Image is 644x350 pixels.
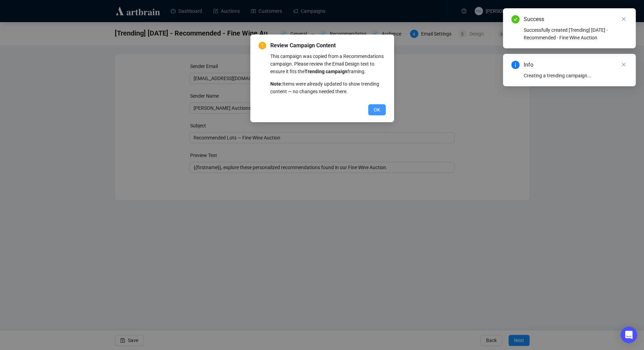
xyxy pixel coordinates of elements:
span: close [621,17,626,21]
div: Open Intercom Messenger [620,327,637,343]
div: Info [524,61,627,69]
button: OK [368,104,386,115]
p: This campaign was copied from a Recommendations campaign. Please review the Email Design text to ... [270,52,386,75]
span: OK [374,106,380,114]
span: exclamation-circle [259,42,266,49]
a: Close [620,61,627,68]
strong: Note: [270,81,282,87]
span: Review Campaign Content [270,41,386,50]
span: info-circle [511,61,520,69]
div: Creating a trending campaign... [524,72,627,79]
span: check-circle [511,15,520,23]
a: Close [620,15,627,23]
span: close [621,62,626,67]
strong: Trending campaign [305,69,347,74]
div: Successfully created [Trending] [DATE] - Recommended - Fine Wine Auction [524,26,627,41]
p: Items were already updated to show trending content — no changes needed there. [270,80,386,95]
div: Success [524,15,627,23]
